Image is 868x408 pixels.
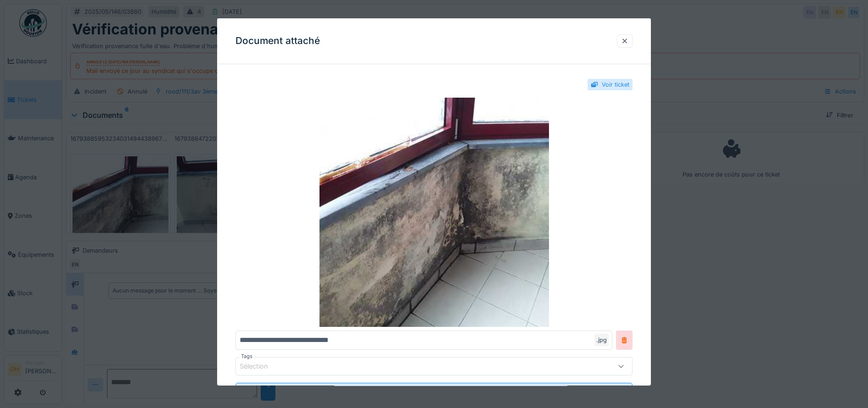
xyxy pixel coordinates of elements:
div: .jpg [594,334,609,346]
label: Tags [239,353,254,360]
img: 94631d91-8eb4-42d5-9e03-1c22a4160132-16793872058775588192920947170392.jpg [235,98,633,327]
h3: Document attaché [235,35,320,47]
div: Sélection [240,361,281,371]
div: Voir ticket [602,80,629,89]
